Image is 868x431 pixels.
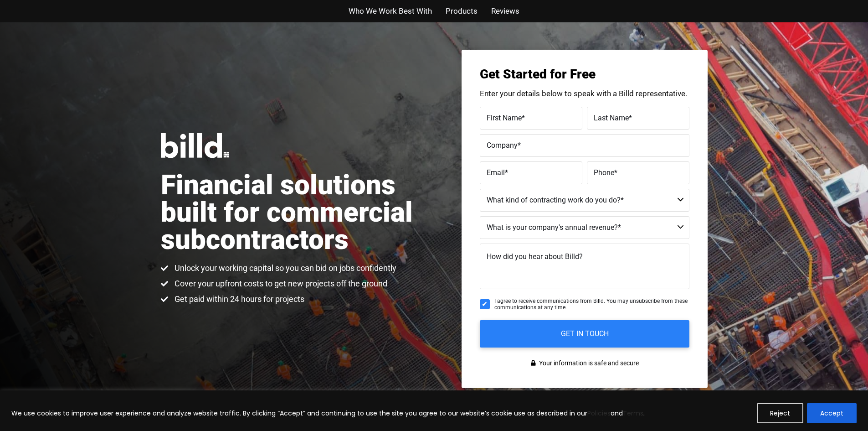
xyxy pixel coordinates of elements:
[807,403,857,423] button: Accept
[487,113,522,122] span: First Name
[594,113,629,122] span: Last Name
[494,298,689,311] span: I agree to receive communications from Billd. You may unsubscribe from these communications at an...
[587,409,611,418] a: Policies
[487,168,505,177] span: Email
[487,252,583,261] span: How did you hear about Billd?
[480,68,689,81] h3: Get Started for Free
[480,90,689,98] p: Enter your details below to speak with a Billd representative.
[349,5,432,18] a: Who We Work Best With
[11,408,645,419] p: We use cookies to improve user experience and analyze website traffic. By clicking “Accept” and c...
[537,357,639,370] span: Your information is safe and secure
[172,294,304,305] span: Get paid within 24 hours for projects
[172,263,396,274] span: Unlock your working capital so you can bid on jobs confidently
[487,140,518,149] span: Company
[480,299,490,309] input: I agree to receive communications from Billd. You may unsubscribe from these communications at an...
[757,403,803,423] button: Reject
[623,409,643,418] a: Terms
[161,171,434,254] h1: Financial solutions built for commercial subcontractors
[491,5,519,18] a: Reviews
[480,320,689,348] input: GET IN TOUCH
[172,278,387,289] span: Cover your upfront costs to get new projects off the ground
[594,168,614,177] span: Phone
[446,5,478,18] a: Products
